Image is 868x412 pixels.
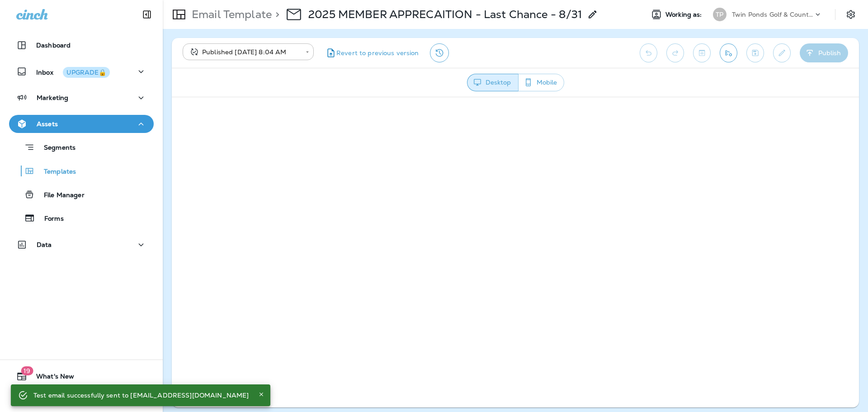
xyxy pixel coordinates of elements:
button: File Manager [9,185,154,204]
div: Published [DATE] 8:04 AM [189,47,299,57]
p: Twin Ponds Golf & Country Club [732,11,813,18]
p: Assets [37,120,58,128]
button: Collapse Sidebar [134,5,160,24]
div: TP [713,8,726,21]
p: > [272,8,279,21]
button: UPGRADE🔒 [63,67,110,78]
button: Mobile [518,74,564,91]
p: Forms [35,215,64,223]
p: File Manager [35,191,85,200]
button: InboxUPGRADE🔒 [9,62,154,81]
button: Marketing [9,89,154,107]
p: 2025 MEMBER APPRECAITION - Last Chance - 8/31 [308,8,582,21]
button: Segments [9,137,154,157]
button: Forms [9,208,154,227]
p: Segments [35,144,75,153]
p: Inbox [36,67,110,76]
span: What's New [27,373,74,384]
div: Test email successfully sent to [EMAIL_ADDRESS][DOMAIN_NAME] [33,387,249,403]
button: Settings [843,6,859,23]
button: Data [9,236,154,254]
button: Assets [9,115,154,133]
p: Marketing [37,94,68,101]
span: Working as: [665,11,704,19]
p: Email Template [188,8,272,21]
button: View Changelog [430,43,449,62]
p: Data [37,241,52,248]
button: Support [9,389,154,407]
button: 19What's New [9,367,154,385]
span: 19 [21,366,33,375]
p: Dashboard [36,42,71,49]
button: Send test email [720,43,737,62]
button: Close [256,389,267,400]
button: Revert to previous version [321,43,423,62]
span: Revert to previous version [336,49,419,57]
button: Dashboard [9,36,154,54]
div: UPGRADE🔒 [66,69,106,76]
p: Templates [35,168,76,176]
button: Templates [9,161,154,180]
button: Desktop [467,74,519,91]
